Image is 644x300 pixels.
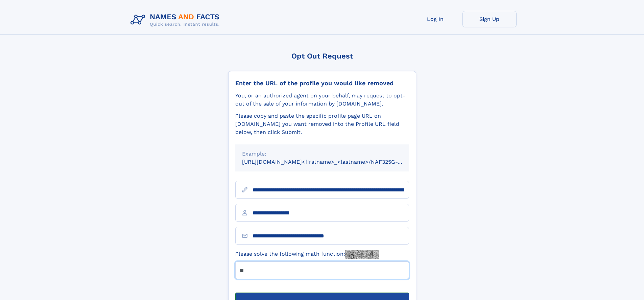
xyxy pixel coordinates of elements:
[462,11,517,27] a: Sign Up
[235,250,379,259] label: Please solve the following math function:
[242,159,422,165] small: [URL][DOMAIN_NAME]<firstname>_<lastname>/NAF325G-xxxxxxxx
[242,150,402,158] div: Example:
[235,79,409,87] div: Enter the URL of the profile you would like removed
[408,11,462,27] a: Log In
[228,52,416,60] div: Opt Out Request
[235,92,409,108] div: You, or an authorized agent on your behalf, may request to opt-out of the sale of your informatio...
[235,112,409,136] div: Please copy and paste the specific profile page URL on [DOMAIN_NAME] you want removed into the Pr...
[128,11,225,29] img: Logo Names and Facts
